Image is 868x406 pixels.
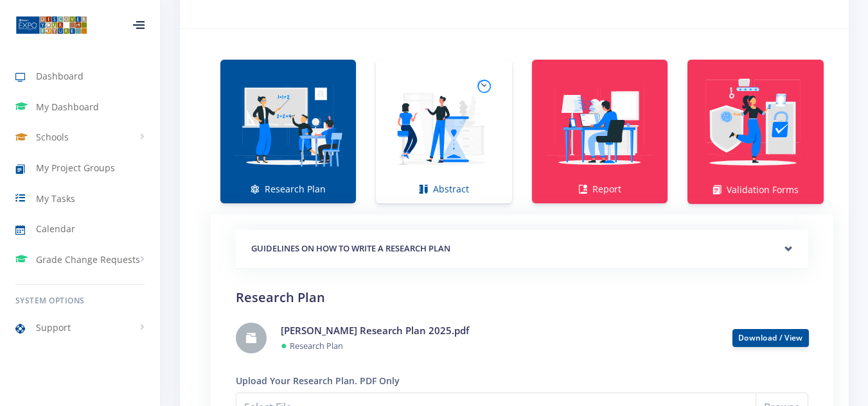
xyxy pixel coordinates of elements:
a: Abstract [376,60,511,203]
img: Abstract [386,67,501,182]
span: My Dashboard [36,100,99,114]
h5: GUIDELINES ON HOW TO WRITE A RESEARCH PLAN [251,242,793,255]
small: Research Plan [290,340,343,351]
a: Validation Forms [687,60,824,204]
h6: System Options [15,295,145,307]
img: Report [542,67,657,182]
a: Download / View [738,332,803,343]
span: Schools [36,130,69,144]
img: ... [15,15,87,35]
span: Calendar [36,222,75,235]
img: Research Plan [231,67,346,182]
a: Report [532,60,668,203]
h2: Research Plan [236,288,808,307]
button: Download / View [732,329,809,347]
span: Grade Change Requests [36,253,140,266]
a: [PERSON_NAME] Research Plan 2025.pdf [281,324,469,337]
span: My Project Groups [36,161,115,174]
span: Dashboard [36,69,84,83]
label: Upload Your Research Plan. PDF Only [236,374,400,387]
span: Support [36,321,71,334]
a: Research Plan [220,60,356,203]
span: ● [281,338,287,352]
span: My Tasks [36,192,75,205]
img: Validation Forms [698,67,813,183]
